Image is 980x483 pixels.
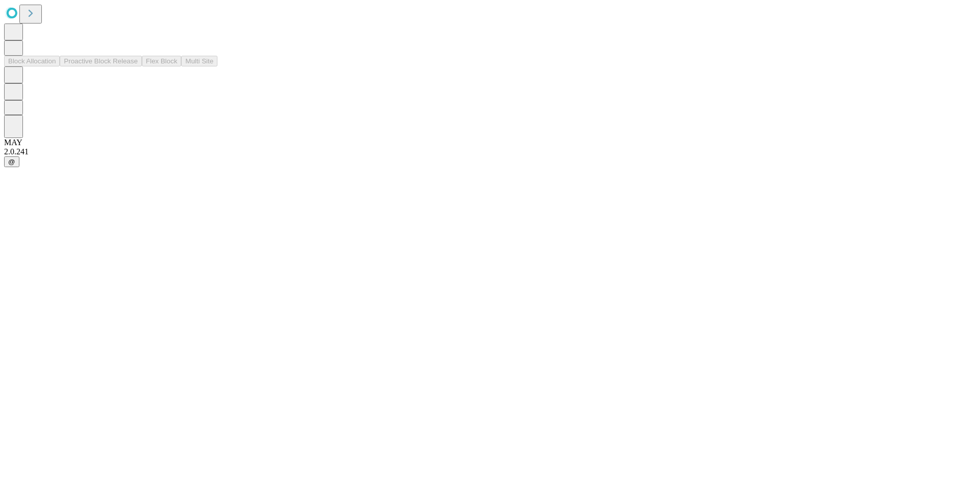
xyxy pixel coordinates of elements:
[4,156,19,167] button: @
[60,56,141,66] button: Proactive Block Release
[142,56,181,66] button: Flex Block
[4,147,976,156] div: 2.0.241
[8,158,15,166] span: @
[181,56,217,66] button: Multi Site
[4,138,976,147] div: MAY
[4,56,60,66] button: Block Allocation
